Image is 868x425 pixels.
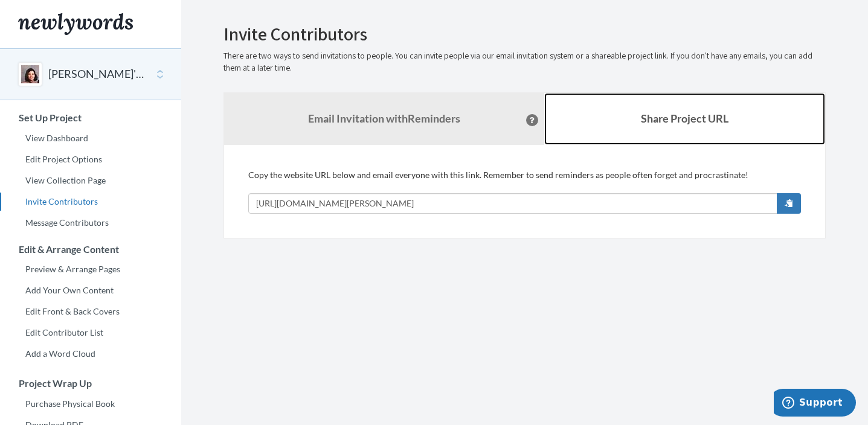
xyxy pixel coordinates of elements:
button: [PERSON_NAME]'s Milestone Birthday [48,66,146,82]
div: Copy the website URL below and email everyone with this link. Remember to send reminders as peopl... [248,169,801,214]
strong: Email Invitation with Reminders [308,112,460,125]
p: There are two ways to send invitations to people. You can invite people via our email invitation ... [223,50,826,74]
img: Newlywords logo [18,13,133,35]
h2: Invite Contributors [223,24,826,44]
b: Share Project URL [641,112,728,125]
h3: Set Up Project [1,112,181,123]
h3: Edit & Arrange Content [1,244,181,255]
h3: Project Wrap Up [1,378,181,389]
iframe: Opens a widget where you can chat to one of our agents [774,389,856,419]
